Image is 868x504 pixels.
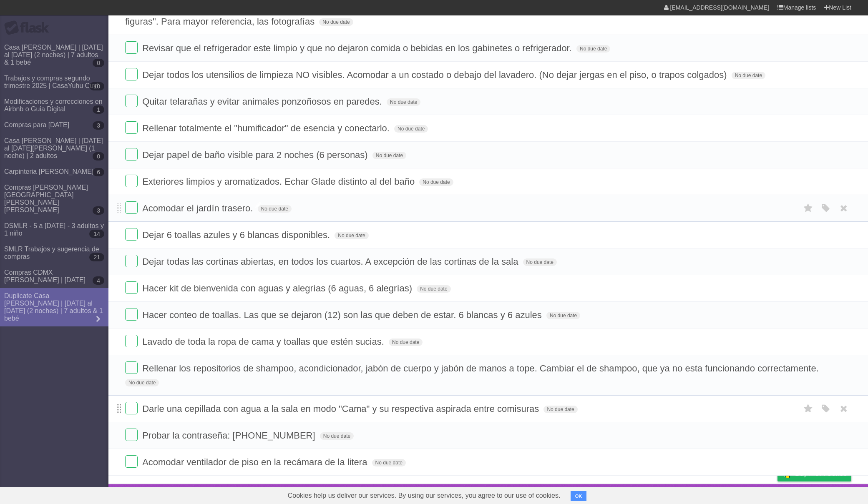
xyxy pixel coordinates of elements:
label: Done [125,228,138,241]
label: Done [125,175,138,187]
b: 3 [93,206,104,215]
span: No due date [387,98,420,106]
span: Rellenar totalmente el "humificador" de esencia y conectarlo. [142,123,392,133]
a: Developers [694,486,728,502]
span: No due date [320,432,354,440]
b: 4 [93,276,104,285]
span: No due date [372,152,406,159]
label: Done [125,255,138,267]
span: No due date [125,379,159,386]
span: No due date [389,339,423,346]
label: Done [125,308,138,321]
b: 0 [93,152,104,160]
b: 1 [93,105,104,114]
span: Quitar telarañas y evitar animales ponzoñosos en paredes. [142,96,384,107]
span: No due date [523,258,557,266]
span: Probar la contraseña: [PHONE_NUMBER] [142,430,317,441]
span: Dejar papel de baño visible para 2 noches (6 personas) [142,150,370,160]
a: Suggest a feature [799,486,851,502]
label: Done [125,95,138,107]
label: Done [125,335,138,347]
a: About [667,486,684,502]
label: Done [125,41,138,54]
span: Dejar todas las cortinas abiertas, en todos los cuartos. A excepción de las cortinas de la sala [142,256,520,267]
span: No due date [335,232,368,239]
span: No due date [543,406,577,413]
label: Star task [800,402,816,416]
span: No due date [732,72,765,79]
span: Hacer kit de bienvenida con aguas y alegrías (6 aguas, 6 alegrías) [142,283,414,293]
button: OK [571,491,587,501]
label: Done [125,402,138,414]
span: Dejar 6 toallas azules y 6 blancas disponibles. [142,230,332,240]
b: 0 [93,59,104,67]
label: Star task [800,201,816,215]
span: No due date [546,312,580,319]
span: Acomodar ventilador de piso en la recámara de la litera [142,457,369,467]
span: Buy me a coffee [795,466,847,481]
label: Done [125,201,138,214]
span: Dejar todos los utensilios de limpieza NO visibles. Acomodar a un costado o debajo del lavadero. ... [142,70,729,80]
span: No due date [258,205,292,213]
div: Flask [4,20,54,35]
span: Revisar que el refrigerador este limpio y que no dejaron comida o bebidas en los gabinetes o refr... [142,43,574,53]
span: Hacer conteo de toallas. Las que se dejaron (12) son las que deben de estar. 6 blancas y 6 azules [142,310,544,320]
label: Done [125,429,138,441]
span: Rellenar los repositorios de shampoo, acondicionador, jabón de cuerpo y jabón de manos a tope. Ca... [142,363,821,374]
label: Done [125,148,138,160]
a: Terms [738,486,757,502]
span: No due date [394,125,428,133]
b: 10 [89,82,104,90]
span: No due date [419,178,453,186]
b: 6 [93,168,104,176]
b: 14 [89,230,104,238]
label: Done [125,455,138,468]
b: 3 [93,121,104,130]
span: Lavado de toda la ropa de cama y toallas que estén sucias. [142,336,386,347]
span: Darle una cepillada con agua a la sala en modo "Cama" y su respectiva aspirada entre comisuras [142,404,541,414]
span: No due date [417,285,450,293]
label: Done [125,121,138,134]
label: Done [125,361,138,374]
span: Acomodar el jardín trasero. [142,203,255,213]
span: No due date [576,45,610,53]
b: 21 [89,253,104,261]
label: Done [125,281,138,294]
span: No due date [319,18,353,26]
label: Done [125,68,138,80]
span: Cookies help us deliver our services. By using our services, you agree to our use of cookies. [279,487,569,504]
a: Privacy [767,486,788,502]
span: Exteriores limpios y aromatizados. Echar Glade distinto al del baño [142,176,417,187]
span: No due date [372,459,406,466]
